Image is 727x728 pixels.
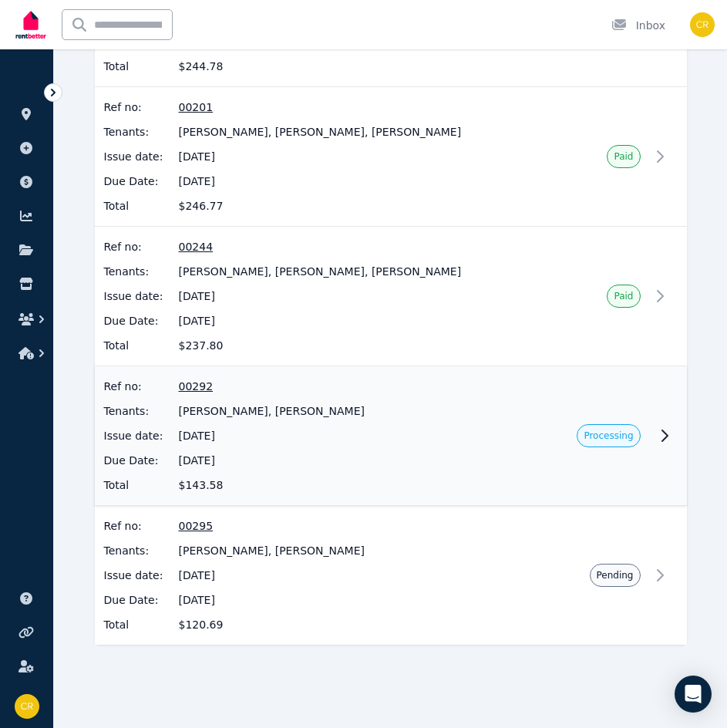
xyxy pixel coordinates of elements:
div: Open Intercom Messenger [675,676,712,713]
span: Ref no: [104,379,170,394]
span: [PERSON_NAME], [PERSON_NAME] [179,543,541,558]
span: Total [104,198,170,214]
span: Tenants: [104,403,170,419]
span: Issue date: [104,288,170,304]
span: Issue date: [104,149,170,164]
span: Total [104,59,170,74]
span: 00244 [179,239,541,254]
span: [DATE] [179,174,541,189]
span: Total [104,477,170,493]
span: 00201 [179,99,541,115]
span: 00292 [179,379,541,394]
span: Total [104,338,170,353]
span: Due Date: [104,592,170,608]
span: Ref no: [104,99,170,115]
span: Ref no: [104,239,170,254]
span: Tenants: [104,543,170,558]
span: Pending [597,569,634,581]
span: Tenants: [104,124,170,140]
span: Paid [614,150,633,163]
span: $237.80 [179,338,541,353]
span: [DATE] [179,568,541,583]
span: [PERSON_NAME], [PERSON_NAME], [PERSON_NAME] [179,124,541,140]
span: [PERSON_NAME], [PERSON_NAME] [179,403,541,419]
span: $120.69 [179,617,541,632]
span: Total [104,617,170,632]
span: Ref no: [104,518,170,534]
span: $244.78 [179,59,541,74]
span: Issue date: [104,568,170,583]
span: 00295 [179,518,541,534]
span: Paid [614,290,633,302]
img: Chris Reid [15,694,39,719]
span: Due Date: [104,174,170,189]
span: [DATE] [179,288,541,304]
span: $143.58 [179,477,541,493]
span: [DATE] [179,313,541,329]
span: $246.77 [179,198,541,214]
span: [DATE] [179,149,541,164]
span: [DATE] [179,453,541,468]
img: Chris Reid [690,12,715,37]
span: [DATE] [179,428,541,443]
span: Due Date: [104,313,170,329]
span: Issue date: [104,428,170,443]
span: Due Date: [104,453,170,468]
div: Inbox [611,18,665,33]
span: [PERSON_NAME], [PERSON_NAME], [PERSON_NAME] [179,264,541,279]
span: Processing [584,430,633,442]
span: [DATE] [179,592,541,608]
span: Tenants: [104,264,170,279]
img: RentBetter [12,5,49,44]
